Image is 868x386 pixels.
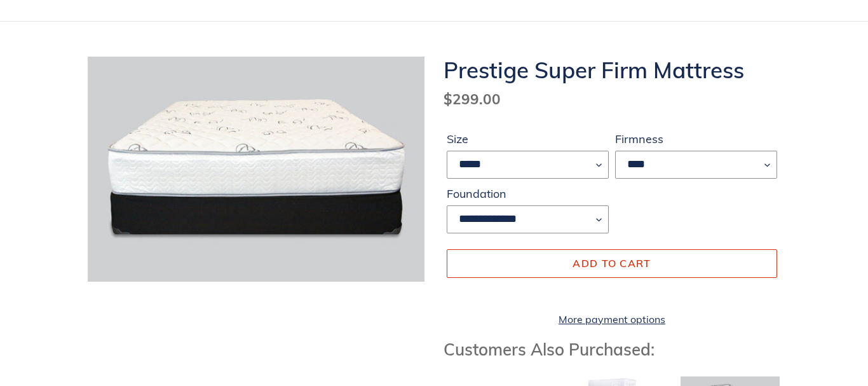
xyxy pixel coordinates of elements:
span: Add to cart [573,257,651,270]
label: Size [447,130,609,148]
span: $299.00 [444,90,501,108]
h3: Customers Also Purchased: [444,340,780,359]
button: Add to cart [447,249,777,277]
a: More payment options [447,312,777,327]
label: Foundation [447,185,609,202]
label: Firmness [615,130,777,148]
h1: Prestige Super Firm Mattress [444,57,780,83]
